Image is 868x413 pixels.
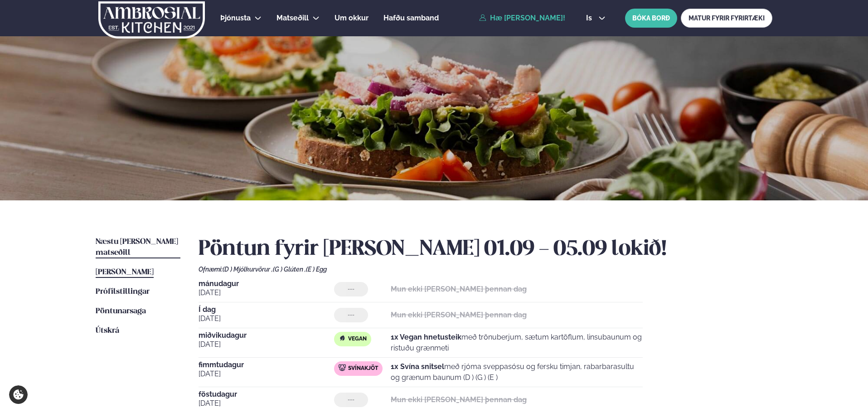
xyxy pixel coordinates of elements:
h2: Pöntun fyrir [PERSON_NAME] 01.09 - 05.09 lokið! [199,237,772,262]
span: Þjónusta [220,14,251,22]
a: Um okkur [335,13,369,24]
span: [DATE] [199,287,334,298]
span: --- [348,286,354,293]
span: Matseðill [276,14,309,22]
a: Matseðill [276,13,309,24]
span: Prófílstillingar [96,288,150,296]
a: Cookie settings [9,385,28,404]
a: Pöntunarsaga [96,306,146,317]
span: Næstu [PERSON_NAME] matseðill [96,238,178,257]
span: [DATE] [199,398,334,409]
p: með trönuberjum, sætum kartöflum, linsubaunum og ristuðu grænmeti [391,332,643,354]
span: (D ) Mjólkurvörur , [223,266,273,273]
button: is [579,15,613,22]
span: [DATE] [199,369,334,379]
a: MATUR FYRIR FYRIRTÆKI [681,9,772,28]
a: Prófílstillingar [96,287,150,297]
strong: Mun ekki [PERSON_NAME] þennan dag [391,285,527,293]
a: [PERSON_NAME] [96,267,154,278]
a: Útskrá [96,326,119,336]
span: [DATE] [199,339,334,350]
span: Útskrá [96,327,119,335]
strong: 1x Vegan hnetusteik [391,333,461,341]
span: [PERSON_NAME] [96,268,154,276]
a: Hæ [PERSON_NAME]! [479,14,565,22]
span: Hafðu samband [383,14,439,22]
span: --- [348,396,354,403]
button: BÓKA BORÐ [625,9,677,28]
span: Svínakjöt [348,365,378,372]
span: miðvikudagur [199,332,334,339]
img: pork.svg [339,364,346,371]
span: (E ) Egg [306,266,327,273]
strong: Mun ekki [PERSON_NAME] þennan dag [391,395,527,404]
span: [DATE] [199,313,334,324]
span: --- [348,311,354,319]
span: (G ) Glúten , [273,266,306,273]
span: fimmtudagur [199,361,334,369]
a: Hafðu samband [383,13,439,24]
img: logo [97,1,206,39]
strong: Mun ekki [PERSON_NAME] þennan dag [391,311,527,319]
a: Þjónusta [220,13,251,24]
span: is [586,15,595,22]
span: Pöntunarsaga [96,307,146,315]
span: föstudagur [199,391,334,398]
span: Í dag [199,306,334,313]
div: Ofnæmi: [199,266,772,273]
p: með rjóma sveppasósu og fersku timjan, rabarbarasultu og grænum baunum (D ) (G ) (E ) [391,361,643,383]
span: mánudagur [199,280,334,287]
img: Vegan.svg [339,335,346,342]
span: Vegan [348,335,367,343]
span: Um okkur [335,14,369,22]
strong: 1x Svína snitsel [391,362,444,371]
a: Næstu [PERSON_NAME] matseðill [96,237,180,258]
